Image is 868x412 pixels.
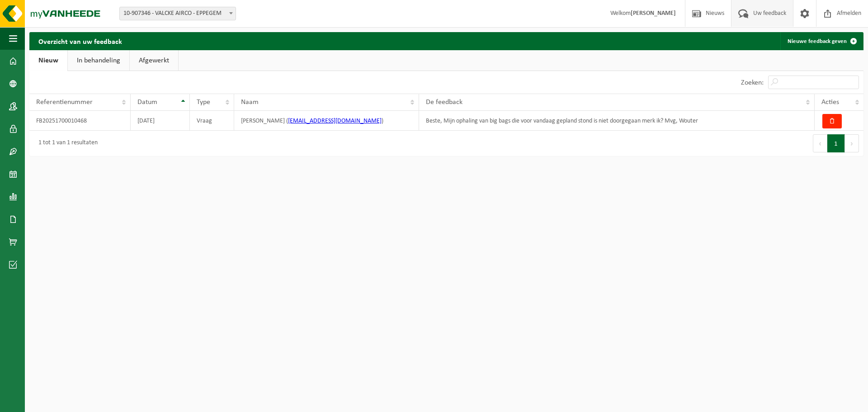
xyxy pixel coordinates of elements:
td: [PERSON_NAME] ( ) [234,111,420,131]
td: Vraag [190,111,234,131]
a: In behandeling [68,50,129,71]
td: Beste, Mijn ophaling van big bags die voor vandaag gepland stond is niet doorgegaan merk ik? Mvg,... [419,111,815,131]
span: Datum [137,99,157,106]
button: 1 [827,134,845,152]
span: 10-907346 - VALCKE AIRCO - EPPEGEM [119,7,236,20]
a: Nieuwe feedback geven [780,32,863,50]
a: Afgewerkt [130,50,178,71]
button: Previous [813,134,827,152]
td: [DATE] [131,111,190,131]
h2: Overzicht van uw feedback [29,32,131,50]
span: De feedback [426,99,462,106]
span: Naam [241,99,259,106]
div: 1 tot 1 van 1 resultaten [34,135,98,152]
label: Zoeken: [741,79,764,86]
span: Type [197,99,210,106]
a: [EMAIL_ADDRESS][DOMAIN_NAME] [288,118,382,124]
button: Next [845,134,859,152]
a: Nieuw [29,50,67,71]
td: FB20251700010468 [29,111,131,131]
span: 10-907346 - VALCKE AIRCO - EPPEGEM [120,7,236,20]
span: Acties [821,99,839,106]
span: Referentienummer [36,99,93,106]
strong: [PERSON_NAME] [631,10,676,17]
